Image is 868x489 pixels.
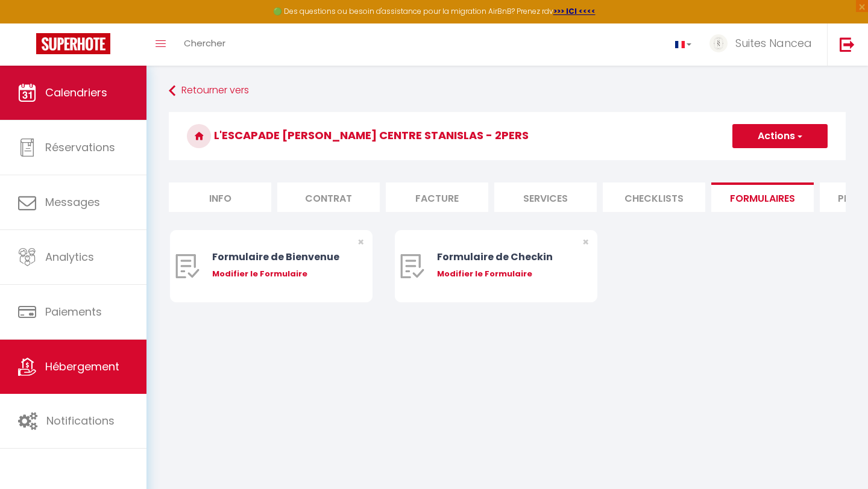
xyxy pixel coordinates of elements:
button: Actions [732,124,828,148]
li: Checklists [603,182,705,212]
img: Super Booking [36,33,110,54]
span: × [357,234,364,249]
img: ... [709,34,728,52]
img: logout [840,37,855,52]
a: Retourner vers [169,80,846,102]
span: Notifications [46,413,115,428]
span: Hébergement [45,359,119,374]
span: Analytics [45,249,94,264]
a: ... Suites Nancea [700,23,827,66]
a: >>> ICI <<<< [553,6,596,16]
span: × [582,234,589,249]
span: Calendriers [45,85,107,100]
li: Contrat [277,182,380,212]
li: Services [494,182,597,212]
span: Paiements [45,304,102,319]
div: Formulaire de Bienvenue [212,249,347,264]
button: Close [357,237,364,248]
li: Info [169,182,271,212]
div: Modifier le Formulaire [212,268,347,280]
span: Messages [45,195,100,210]
h3: L'Escapade [PERSON_NAME] centre Stanislas - 2Pers [169,112,846,160]
button: Close [582,237,589,248]
div: Formulaire de Checkin [437,249,572,264]
li: Formulaires [711,182,814,212]
span: Suites Nancea [735,36,812,51]
a: Chercher [175,23,234,66]
span: Réservations [45,140,115,155]
span: Chercher [184,37,225,49]
div: Modifier le Formulaire [437,268,572,280]
li: Facture [386,182,488,212]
